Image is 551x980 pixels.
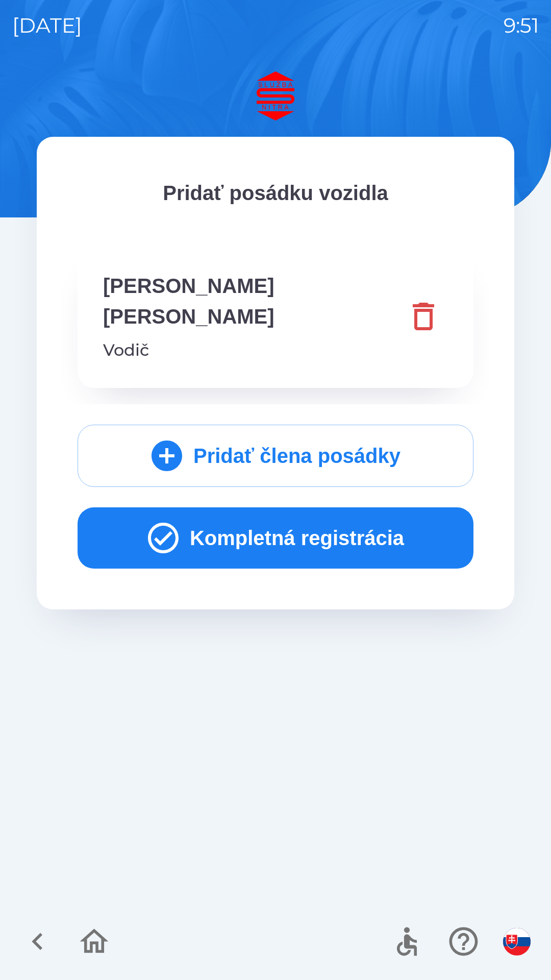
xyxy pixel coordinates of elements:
[103,338,399,362] p: Vodič
[103,271,399,332] p: [PERSON_NAME] [PERSON_NAME]
[503,928,531,955] img: sk flag
[78,507,473,569] button: Kompletná registrácia
[37,71,514,120] img: Logo
[504,10,539,41] p: 9:51
[12,10,82,41] p: [DATE]
[78,178,473,208] p: Pridať posádku vozidla
[78,425,473,487] button: Pridať člena posádky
